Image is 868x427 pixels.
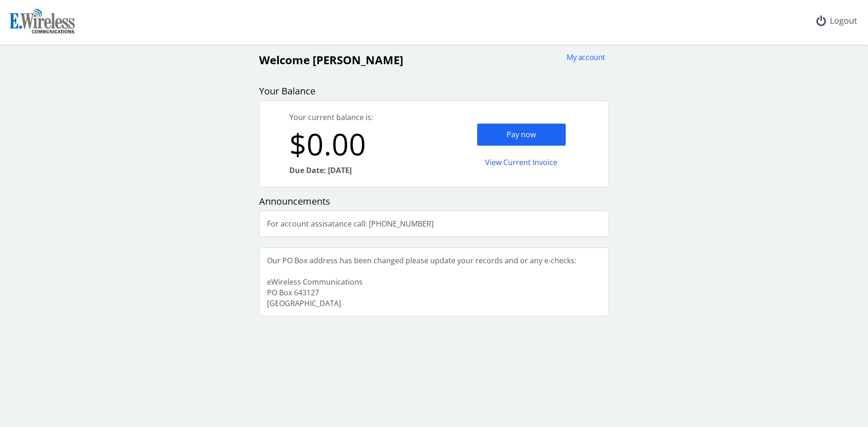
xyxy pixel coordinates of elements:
[259,195,330,207] span: Announcements
[289,165,434,176] div: Due Date: [DATE]
[561,52,605,63] div: My account
[477,152,566,173] div: View Current Invoice
[289,112,434,123] div: Your current balance is:
[477,123,566,146] div: Pay now
[259,52,310,67] span: Welcome
[313,52,403,67] span: [PERSON_NAME]
[289,123,434,165] div: $0.00
[259,85,315,97] span: Your Balance
[260,211,441,237] div: For account assisatance call: [PHONE_NUMBER]
[260,248,584,316] div: Our PO Box address has been changed please update your records and or any e-checks: eWireless Com...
